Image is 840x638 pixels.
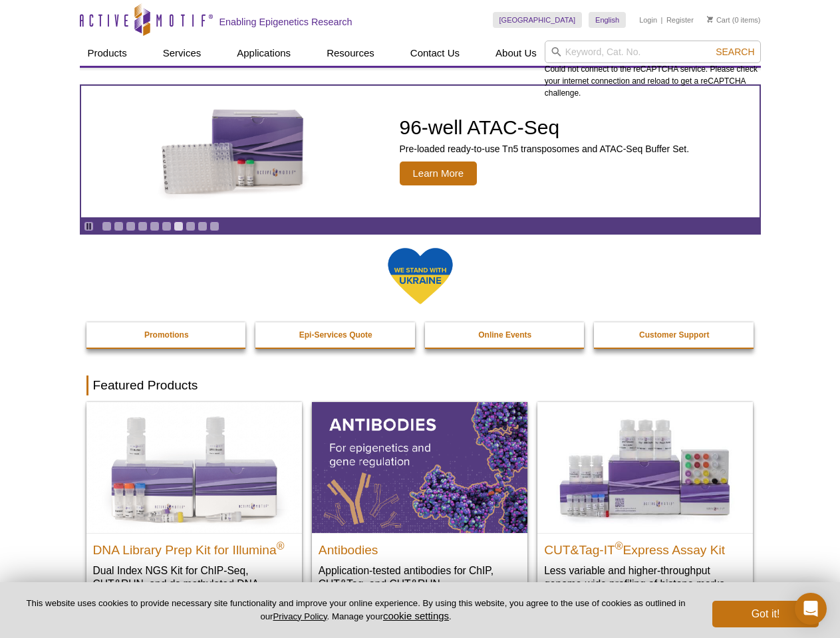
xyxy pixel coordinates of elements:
a: Applications [229,41,299,66]
a: Resources [319,41,382,66]
button: cookie settings [383,610,449,621]
a: Services [155,41,210,66]
img: CUT&Tag-IT® Express Assay Kit [537,402,753,532]
a: Go to slide 2 [114,221,124,231]
img: All Antibodies [312,402,527,532]
a: Go to slide 4 [138,221,148,231]
p: Dual Index NGS Kit for ChIP-Seq, CUT&RUN, and ds methylated DNA assays. [93,564,295,604]
a: Epi-Services Quote [255,322,416,348]
button: Search [712,46,758,58]
a: Online Events [425,322,586,348]
a: Privacy Policy [273,611,327,621]
a: Go to slide 6 [162,221,172,231]
a: Promotions [86,322,247,348]
h2: CUT&Tag-IT Express Assay Kit [544,537,746,557]
a: English [589,12,626,28]
div: Could not connect to the reCAPTCHA service. Please check your internet connection and reload to g... [545,41,761,99]
a: Cart [707,15,730,25]
img: We Stand With Ukraine [387,247,454,306]
a: Go to slide 8 [186,221,196,231]
a: DNA Library Prep Kit for Illumina DNA Library Prep Kit for Illumina® Dual Index NGS Kit for ChIP-... [86,402,302,617]
p: This website uses cookies to provide necessary site functionality and improve your online experie... [21,597,690,623]
h2: Antibodies [319,537,521,557]
div: Open Intercom Messenger [795,593,827,625]
a: Go to slide 10 [210,221,219,231]
a: Register [666,15,694,25]
a: [GEOGRAPHIC_DATA] [493,12,583,28]
a: Login [639,15,657,25]
h2: Featured Products [86,375,754,395]
a: Go to slide 9 [198,221,208,231]
a: Customer Support [594,322,755,348]
li: (0 items) [707,12,761,28]
sup: ® [277,540,285,551]
a: All Antibodies Antibodies Application-tested antibodies for ChIP, CUT&Tag, and CUT&RUN. [312,402,527,603]
a: Contact Us [402,41,468,66]
h2: DNA Library Prep Kit for Illumina [93,537,295,557]
strong: Epi-Services Quote [299,330,372,340]
a: Go to slide 3 [126,221,136,231]
a: Go to slide 1 [102,221,112,231]
img: Your Cart [707,16,713,23]
a: CUT&Tag-IT® Express Assay Kit CUT&Tag-IT®Express Assay Kit Less variable and higher-throughput ge... [537,402,753,603]
p: Application-tested antibodies for ChIP, CUT&Tag, and CUT&RUN. [319,564,521,591]
a: Go to slide 5 [150,221,160,231]
a: About Us [488,41,545,66]
img: DNA Library Prep Kit for Illumina [86,402,302,532]
a: Toggle autoplay [84,221,94,231]
strong: Promotions [144,330,189,340]
button: Got it! [712,601,819,627]
li: | [661,12,663,28]
p: Less variable and higher-throughput genome-wide profiling of histone marks​. [544,564,746,591]
strong: Customer Support [639,330,709,340]
a: Go to slide 7 [174,221,184,231]
input: Keyword, Cat. No. [545,41,761,63]
a: Products [80,41,135,66]
span: Search [716,47,754,57]
h2: Enabling Epigenetics Research [219,16,352,28]
strong: Online Events [478,330,531,340]
sup: ® [615,540,623,551]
